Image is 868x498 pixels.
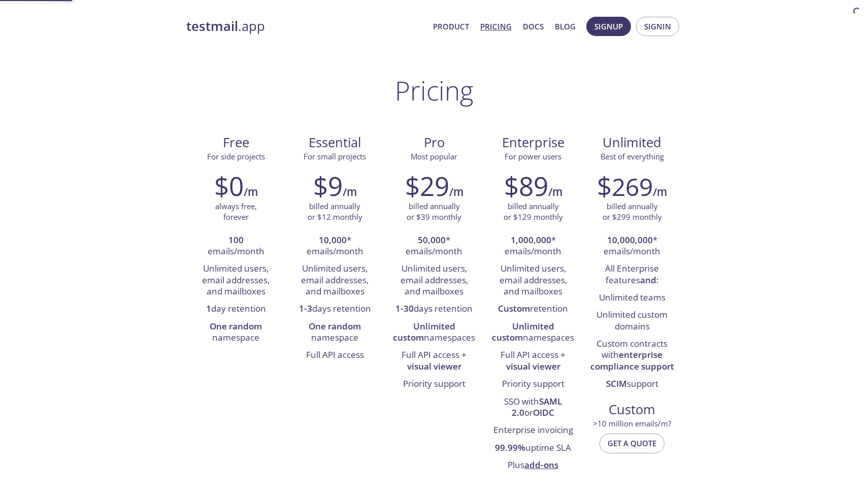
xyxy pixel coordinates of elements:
[491,422,575,439] li: Enterprise invoicing
[504,201,563,223] p: billed annually or $129 monthly
[207,151,265,161] span: For side projects
[591,401,674,418] span: Custom
[594,20,623,33] span: Signup
[393,320,455,343] strong: Unlimited custom
[511,234,551,246] strong: 1,000,000
[600,151,664,161] span: Best of everything
[644,20,671,33] span: Signin
[392,134,475,151] span: Pro
[606,378,627,389] strong: SCIM
[590,376,674,393] li: support
[210,320,262,332] strong: One random
[313,171,343,201] h2: $9
[308,201,362,223] p: billed annually or $12 monthly
[293,301,377,318] li: days retention
[593,418,671,428] span: > 10 million emails/m?
[392,318,476,347] li: namespaces
[506,360,560,372] strong: visual viewer
[392,347,476,376] li: Full API access +
[505,151,561,161] span: For power users
[194,301,278,318] li: day retention
[555,20,576,33] a: Blog
[597,171,653,201] h2: $
[512,395,562,418] strong: SAML 2.0
[653,183,667,201] h6: /m
[244,183,258,201] h6: /m
[590,260,674,289] li: All Enterprise features :
[395,75,474,106] h1: Pricing
[533,407,554,418] strong: OIDC
[194,134,277,151] span: Free
[612,170,653,203] span: 269
[480,20,512,33] a: Pricing
[504,171,548,201] h2: $89
[495,442,525,453] strong: 99.99%
[293,232,377,261] li: * emails/month
[524,459,558,471] a: add-ons
[599,434,664,453] button: Get a quote
[492,134,575,151] span: Enterprise
[214,171,244,201] h2: $0
[407,360,461,372] strong: visual viewer
[304,151,366,161] span: For small projects
[548,183,562,201] h6: /m
[194,318,278,347] li: namespace
[498,303,530,314] strong: Custom
[206,303,211,314] strong: 1
[491,457,575,474] li: Plus
[491,376,575,393] li: Priority support
[293,260,377,301] li: Unlimited users, email addresses, and mailboxes
[186,17,238,35] strong: testmail
[418,234,446,246] strong: 50,000
[590,307,674,336] li: Unlimited custom domains
[299,303,312,314] strong: 1-3
[607,234,653,246] strong: 10,000,000
[293,347,377,364] li: Full API access
[319,234,347,246] strong: 10,000
[640,274,656,286] strong: and
[293,318,377,347] li: namespace
[343,183,357,201] h6: /m
[491,318,575,347] li: namespaces
[449,183,463,201] h6: /m
[608,437,656,450] span: Get a quote
[590,336,674,376] li: Custom contracts with
[392,301,476,318] li: days retention
[491,440,575,457] li: uptime SLA
[293,134,376,151] span: Essential
[433,20,469,33] a: Product
[407,201,461,223] p: billed annually or $39 monthly
[392,260,476,301] li: Unlimited users, email addresses, and mailboxes
[411,151,457,161] span: Most popular
[405,171,449,201] h2: $29
[309,320,361,332] strong: One random
[590,232,674,261] li: * emails/month
[491,260,575,301] li: Unlimited users, email addresses, and mailboxes
[590,289,674,307] li: Unlimited teams
[194,232,278,261] li: emails/month
[636,17,679,36] button: Signin
[392,232,476,261] li: * emails/month
[194,260,278,301] li: Unlimited users, email addresses, and mailboxes
[491,232,575,261] li: * emails/month
[603,134,661,151] span: Unlimited
[586,17,631,36] button: Signup
[491,393,575,422] li: SSO with or
[523,20,544,33] a: Docs
[186,18,425,35] a: testmail.app
[395,303,414,314] strong: 1-30
[392,376,476,393] li: Priority support
[590,349,674,372] strong: enterprise compliance support
[492,320,554,343] strong: Unlimited custom
[228,234,244,246] strong: 100
[491,347,575,376] li: Full API access +
[215,201,257,223] p: always free, forever
[603,201,662,223] p: billed annually or $299 monthly
[491,301,575,318] li: retention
